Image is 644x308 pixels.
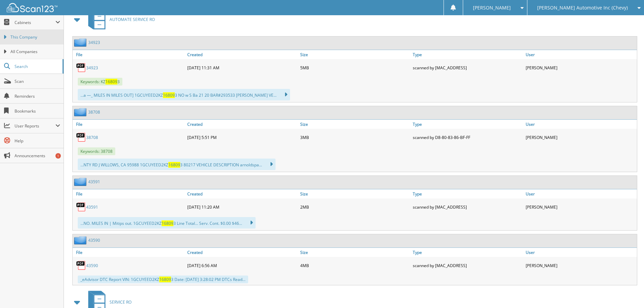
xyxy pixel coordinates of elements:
[186,189,299,198] a: Created
[610,276,644,308] iframe: Chat Widget
[524,131,637,144] div: [PERSON_NAME]
[15,108,60,114] span: Bookmarks
[299,120,411,129] a: Size
[76,260,86,270] img: PDF.png
[299,200,411,214] div: 2MB
[524,248,637,257] a: User
[76,132,86,142] img: PDF.png
[76,63,86,73] img: PDF.png
[78,78,122,86] span: Keywords: KZ 3
[73,248,186,257] a: File
[15,123,55,129] span: User Reports
[524,259,637,272] div: [PERSON_NAME]
[78,159,276,170] div: ...NTY RD J WILLOWS, CA 95988 1GCUYEED2KZ 3 80217 VEHICLE DESCRIPTION arnoldspa...
[524,200,637,214] div: [PERSON_NAME]
[10,49,60,55] span: All Companies
[299,61,411,74] div: 5MB
[411,259,524,272] div: scanned by [MAC_ADDRESS]
[73,189,186,198] a: File
[411,248,524,257] a: Type
[15,78,60,84] span: Scan
[186,50,299,59] a: Created
[168,162,180,168] span: 16809
[55,153,61,159] div: 1
[105,79,117,85] span: 16809
[299,131,411,144] div: 3MB
[110,17,155,22] span: AUTOMATE SERVICE RO
[88,40,100,45] a: 34923
[524,50,637,59] a: User
[15,153,60,159] span: Announcements
[299,189,411,198] a: Size
[299,50,411,59] a: Size
[186,131,299,144] div: [DATE] 5:51 PM
[76,202,86,212] img: PDF.png
[74,177,88,186] img: folder2.png
[88,237,100,243] a: 43590
[186,200,299,214] div: [DATE] 11:20 AM
[15,64,59,69] span: Search
[74,236,88,244] img: folder2.png
[78,89,290,100] div: ...a —_ MILES IN MILES OUT] 1GCUYEED2KZ 3 NO w S Ba 21 20 BAR#293533 [PERSON_NAME] VE...
[186,120,299,129] a: Created
[7,3,57,12] img: scan123-logo-white.svg
[537,6,628,10] span: [PERSON_NAME] Automotive Inc (Chevy)
[88,109,100,115] a: 38708
[299,259,411,272] div: 4MB
[74,108,88,116] img: folder2.png
[86,65,98,71] a: 34923
[74,38,88,47] img: folder2.png
[186,259,299,272] div: [DATE] 6:56 AM
[110,299,132,305] span: SERVICE RO
[411,120,524,129] a: Type
[78,147,115,155] span: Keywords: 38708
[15,20,55,25] span: Cabinets
[15,138,60,144] span: Help
[15,93,60,99] span: Reminders
[411,50,524,59] a: Type
[86,204,98,210] a: 43591
[86,135,98,140] a: 38708
[78,217,256,229] div: ...NO. MILES IN | Mitips out. 1GCUYEED2KZ 3 Line Total... Serv. Cont. $0.00 $46...
[88,179,100,185] a: 43591
[162,220,173,226] span: 16809
[299,248,411,257] a: Size
[473,6,511,10] span: [PERSON_NAME]
[524,61,637,74] div: [PERSON_NAME]
[78,276,248,283] div: _eAdvisor DTC Report VIN: 1GCUYEED2KZ 3 Date: [DATE] 3:28:02 PM DTCs Read...
[159,277,171,282] span: 16809
[163,92,175,98] span: 16809
[186,248,299,257] a: Created
[186,61,299,74] div: [DATE] 11:31 AM
[84,6,155,33] a: AUTOMATE SERVICE RO
[73,120,186,129] a: File
[411,61,524,74] div: scanned by [MAC_ADDRESS]
[411,200,524,214] div: scanned by [MAC_ADDRESS]
[411,131,524,144] div: scanned by D8-80-83-86-BF-FF
[411,189,524,198] a: Type
[524,189,637,198] a: User
[86,263,98,268] a: 43590
[10,34,60,40] span: This Company
[73,50,186,59] a: File
[524,120,637,129] a: User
